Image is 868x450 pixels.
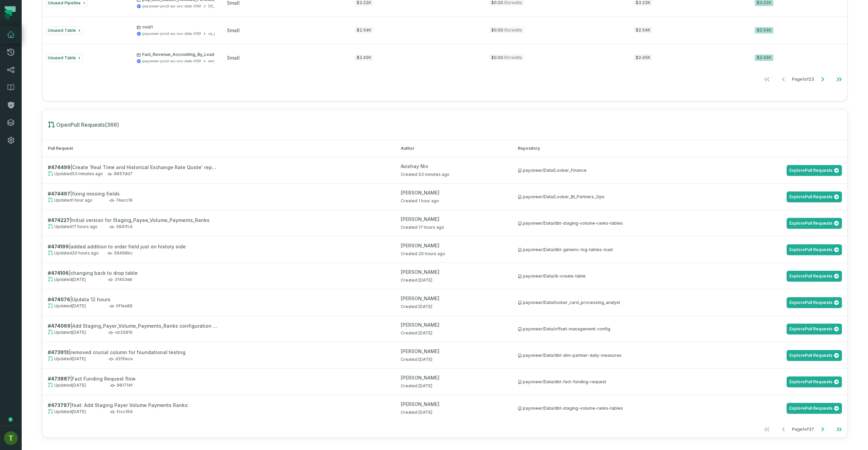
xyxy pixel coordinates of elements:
[48,329,86,335] span: Updated
[48,296,70,302] strong: # 474076
[48,191,70,197] strong: # 474497
[787,350,842,361] a: ExplorePull Requests
[72,383,86,388] relative-time: Aug 24, 2025, 3:27 PM GMT+3
[48,375,217,382] h2: | Fact Funding Request flow
[418,330,432,335] relative-time: Aug 25, 2025, 9:21 AM GMT+3
[504,55,522,60] span: / 0 credits
[48,296,217,303] h2: | Updata 12 hours
[355,27,373,34] div: $2.54K
[401,357,432,362] span: Created
[48,190,217,197] h2: | fixing missing fields
[401,374,507,381] div: [PERSON_NAME]
[137,52,232,57] p: Fact_Revenue_Accounting_By_Loaders_POC
[42,423,847,436] nav: pagination
[48,224,98,230] span: Updated
[142,4,201,9] div: payoneer-prod-eu-svc-data-016f
[42,17,847,44] button: Unused Tablecost1payoneer-prod-eu-svc-data-016fca_perf_testsmall$2.54K$0.00/0credits$2.54K$2.54K
[142,31,201,36] div: payoneer-prod-eu-svc-data-016f
[72,303,86,308] relative-time: Aug 25, 2025, 9:56 AM GMT+3
[4,431,18,445] img: avatar of Tomer Galun
[401,304,432,309] span: Created
[401,242,507,249] div: [PERSON_NAME]
[137,24,229,30] p: cost1
[504,27,522,33] span: / 0 credits
[787,324,842,334] a: ExplorePull Requests
[787,191,842,202] a: ExplorePull Requests
[48,28,76,33] span: Unused Table
[107,250,133,256] span: 59499bc
[48,349,69,355] strong: # 473913
[48,164,217,171] h2: | Create 'Real Time and Historical Exchange Rate Quote' report
[787,403,842,414] a: ExplorePull Requests
[7,416,14,423] div: Tooltip anchor
[759,73,847,86] ul: Page 1 of 23
[48,323,71,329] strong: # 474069
[755,55,773,61] div: $2.45K
[227,27,240,33] span: small
[418,225,444,230] relative-time: Aug 25, 2025, 8:16 PM GMT+3
[48,356,86,362] span: Updated
[48,244,69,249] strong: # 474199
[401,383,432,388] span: Created
[72,250,99,255] relative-time: Aug 25, 2025, 4:46 PM GMT+3
[787,271,842,282] a: ExplorePull Requests
[401,251,445,256] span: Created
[48,402,70,408] strong: # 473797
[72,224,98,229] relative-time: Aug 25, 2025, 8:16 PM GMT+3
[108,356,133,362] span: d315eca
[72,198,93,203] relative-time: Aug 26, 2025, 12:28 PM GMT+3
[634,54,652,61] span: $2.45K
[48,409,86,415] span: Updated
[208,4,236,9] div: DE_ETL_Objects
[72,356,86,361] relative-time: Aug 24, 2025, 4:33 PM GMT+3
[401,348,507,355] div: [PERSON_NAME]
[418,383,432,388] relative-time: Aug 24, 2025, 3:27 PM GMT+3
[109,197,133,203] span: 74acc19
[518,406,623,411] div: payoneer/Data/dbt-staging-volume-ranks-tables
[48,270,69,276] strong: # 474106
[109,303,133,309] span: 0f1ea89
[142,59,201,64] div: payoneer-prod-eu-svc-data-016f
[518,168,587,173] div: payoneer/Data/Looker_Finance
[775,73,792,86] button: Go to previous page
[110,409,133,415] span: fccc16d
[48,303,86,309] span: Updated
[72,277,86,282] relative-time: Aug 25, 2025, 11:42 AM GMT+3
[48,376,70,382] strong: # 473887
[759,423,847,436] ul: Page 1 of 37
[48,349,217,356] h2: | removed crucial column for foundational testing
[518,194,605,200] div: payoneer/Data/Looker_BI_Partners_Ops
[418,357,432,362] relative-time: Aug 24, 2025, 4:33 PM GMT+3
[110,382,133,388] span: 981714f
[401,278,432,283] span: Created
[401,321,507,328] div: [PERSON_NAME]
[401,410,432,415] span: Created
[489,54,524,61] span: $0.00
[227,55,240,61] span: small
[401,189,507,196] div: [PERSON_NAME]
[42,44,847,71] button: Unused TableFact_Revenue_Accounting_By_Loaders_POCpayoneer-prod-eu-svc-data-016fworkspacesmall$2....
[401,216,507,223] div: [PERSON_NAME]
[48,164,71,170] strong: # 474499
[418,304,432,309] relative-time: Aug 25, 2025, 9:56 AM GMT+3
[48,277,86,283] span: Updated
[401,225,444,230] span: Created
[48,269,217,277] h2: | changing back to drop table
[108,329,133,335] span: cb32810
[418,198,439,203] relative-time: Aug 26, 2025, 12:28 PM GMT+3
[48,382,86,388] span: Updated
[401,198,439,203] span: Created
[401,401,507,408] div: [PERSON_NAME]
[401,295,507,302] div: [PERSON_NAME]
[107,171,133,177] span: 8857dd7
[814,423,831,436] button: Go to next page
[48,250,99,256] span: Updated
[512,140,847,157] th: Repository
[355,55,373,61] div: $2.45K
[109,224,133,230] span: 3941fc4
[72,330,86,335] relative-time: Aug 25, 2025, 9:21 AM GMT+3
[42,73,847,86] nav: pagination
[48,171,103,177] span: Updated
[634,27,652,33] span: $2.54K
[48,55,76,60] span: Unused Table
